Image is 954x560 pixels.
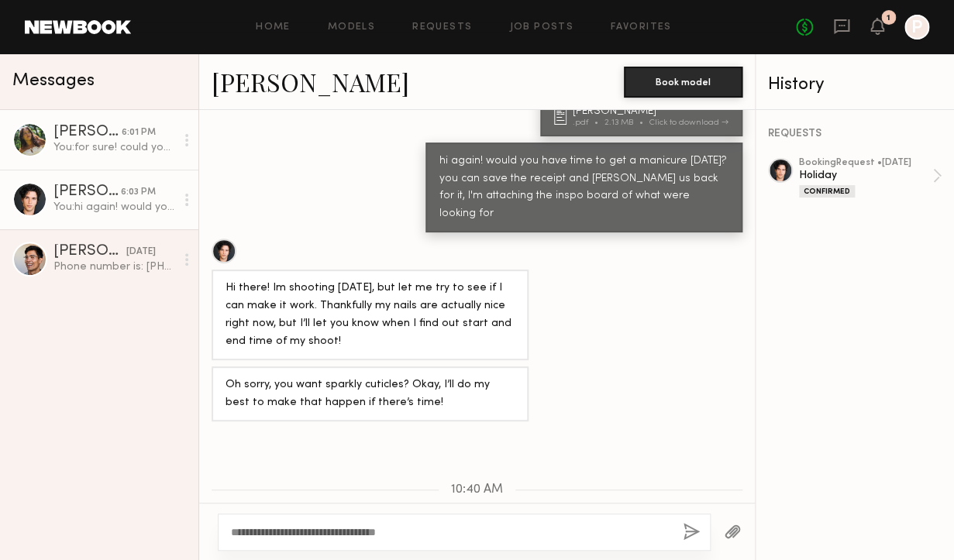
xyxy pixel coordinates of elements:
div: 2.13 MB [604,119,649,127]
a: [PERSON_NAME] [212,65,409,98]
div: Holiday [799,168,932,183]
div: 1 [887,14,890,22]
span: 10:40 AM [451,483,503,496]
div: You: hi again! would you have time to get a manicure [DATE]? you can save the receipt and [PERSON... [53,200,175,215]
div: Confirmed [799,185,855,198]
div: You: for sure! could you please bring: Fancy heel or kitten heel Seamless bra and undie Strapless... [53,140,175,155]
div: .pdf [573,119,604,127]
a: bookingRequest •[DATE]HolidayConfirmed [799,158,942,198]
div: booking Request • [DATE] [799,158,932,168]
button: Book model [624,67,742,98]
a: Home [256,22,291,33]
a: P [904,15,929,40]
a: Job Posts [509,22,573,33]
div: 6:03 PM [121,185,156,200]
div: History [768,76,942,94]
div: [PERSON_NAME] [53,244,126,259]
span: Messages [12,72,95,90]
div: Oh sorry, you want sparkly cuticles? Okay, I’ll do my best to make that happen if there’s time! [226,376,515,412]
div: [PERSON_NAME] [53,184,121,200]
div: 6:01 PM [122,125,156,140]
a: [PERSON_NAME].pdf2.13 MBClick to download [554,106,733,127]
div: REQUESTS [768,129,942,139]
div: [DATE] [126,245,156,259]
a: Book model [624,74,742,88]
a: Requests [412,22,472,33]
div: Hi there! Im shooting [DATE], but let me try to see if I can make it work. Thankfully my nails ar... [226,280,515,351]
div: Phone number is: [PHONE_NUMBER] [53,259,175,274]
div: [PERSON_NAME] [573,106,733,117]
div: Click to download [649,119,728,127]
div: hi again! would you have time to get a manicure [DATE]? you can save the receipt and [PERSON_NAME... [439,153,728,224]
a: Favorites [611,22,672,33]
a: Models [328,22,375,33]
div: [PERSON_NAME] [53,125,122,140]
